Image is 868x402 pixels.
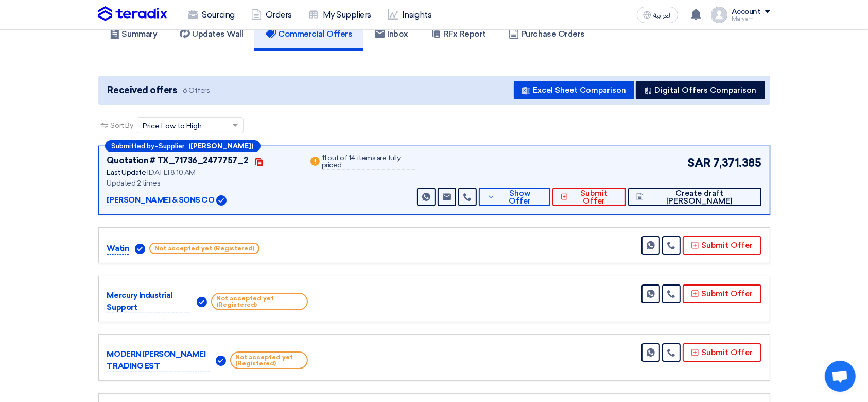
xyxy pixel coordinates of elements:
[107,178,296,189] div: Updated 2 times
[107,155,248,167] div: Quotation # TX_71736_2477757_2
[713,155,761,172] span: 7,371.385
[498,190,542,205] span: Show Offer
[653,12,672,19] span: العربية
[180,4,243,26] a: Sourcing
[375,29,408,39] h5: Inbox
[683,284,761,303] button: Submit Offer
[197,297,207,307] img: Verified Account
[111,120,133,131] span: Sort By
[420,18,497,51] a: RFx Report
[211,293,307,310] span: Not accepted yet (Registered)
[135,244,145,254] img: Verified Account
[189,143,254,149] b: ([PERSON_NAME])
[143,121,202,131] span: Price Low to High
[552,188,626,206] button: Submit Offer
[107,290,191,313] p: Mercury Industrial Support
[732,8,761,16] div: Account
[110,29,158,39] h5: Summary
[147,168,196,177] span: [DATE] 8:10 AM
[266,29,352,39] h5: Commercial Offers
[254,18,363,51] a: Commercial Offers
[107,194,215,207] p: [PERSON_NAME] & SONS CO
[107,243,129,255] p: Watin
[98,18,169,51] a: Summary
[168,18,254,51] a: Updates Wall
[479,188,550,206] button: Show Offer
[159,143,185,149] span: Supplier
[107,168,146,177] span: Last Update
[322,155,415,170] div: 11 out of 14 items are fully priced
[105,140,261,152] div: –
[149,243,259,254] span: Not accepted yet (Registered)
[300,4,379,26] a: My Suppliers
[431,29,486,39] h5: RFx Report
[646,190,753,205] span: Create draft [PERSON_NAME]
[183,86,210,95] span: 6 Offers
[363,18,420,51] a: Inbox
[636,81,765,99] button: Digital Offers Comparison
[711,7,727,23] img: profile_test.png
[98,6,167,22] img: Teradix logo
[687,155,711,172] span: SAR
[683,236,761,255] button: Submit Offer
[216,195,227,206] img: Verified Account
[107,348,210,372] p: MODERN [PERSON_NAME] TRADING EST
[379,4,440,26] a: Insights
[683,343,761,362] button: Submit Offer
[230,351,307,369] span: Not accepted yet (Registered)
[497,18,596,51] a: Purchase Orders
[180,29,243,39] h5: Updates Wall
[637,7,678,23] button: العربية
[112,143,155,149] span: Submitted by
[732,16,770,22] div: Maryam
[216,356,226,366] img: Verified Account
[243,4,300,26] a: Orders
[825,361,856,392] div: Open chat
[628,188,761,206] button: Create draft [PERSON_NAME]
[509,29,585,39] h5: Purchase Orders
[514,81,634,99] button: Excel Sheet Comparison
[570,190,617,205] span: Submit Offer
[108,83,177,97] span: Received offers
